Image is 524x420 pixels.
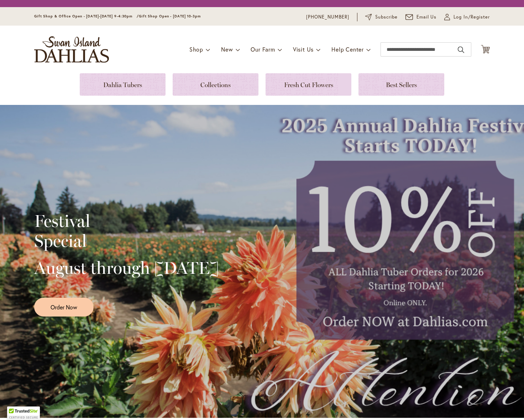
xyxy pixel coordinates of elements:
span: Visit Us [293,46,314,53]
a: Subscribe [365,14,398,21]
span: Email Us [416,14,437,21]
h2: Festival Special [34,211,219,251]
div: TrustedSite Certified [7,406,40,420]
span: Gift Shop Open - [DATE] 10-3pm [139,14,201,18]
h2: August through [DATE] [34,258,219,278]
span: Shop [189,46,203,53]
span: Subscribe [375,14,398,21]
button: Search [458,44,464,55]
a: Email Us [405,14,437,21]
span: Log In/Register [454,14,490,21]
a: store logo [34,36,109,63]
span: Gift Shop & Office Open - [DATE]-[DATE] 9-4:30pm / [34,14,139,18]
span: Help Center [331,46,364,53]
span: Our Farm [251,46,275,53]
a: Log In/Register [444,14,490,21]
a: Order Now [34,298,94,317]
a: [PHONE_NUMBER] [306,14,349,21]
span: New [221,46,233,53]
span: Order Now [51,303,77,311]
